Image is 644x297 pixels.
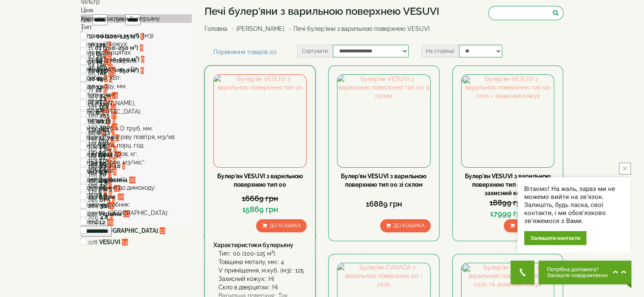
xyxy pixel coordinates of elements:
[539,261,631,284] button: Chat button
[99,193,116,201] label: Заднє
[524,231,586,245] div: Залишити контакти
[81,183,192,192] div: Підключення до димоходу:
[81,14,192,23] div: Характеристики булерьяну
[463,76,472,85] img: gift
[141,67,144,74] span: 6
[99,238,120,246] label: VESUVI
[81,57,192,65] div: Варильна поверхня:
[393,223,425,229] span: До кошика
[141,56,144,63] span: 6
[88,239,97,245] span: 228
[337,75,430,167] img: Булер'ян VESUVI з варильною поверхнею тип 00 зі склом
[129,177,135,183] span: 26
[81,65,192,74] div: P максимальна, кВт:
[547,267,608,272] span: Потрібна допомога?
[99,218,105,226] label: 12
[113,117,115,124] span: 1
[205,6,439,17] h1: Печі булер'яни з варильною поверхнею VESUVI
[81,158,192,166] div: Витрати дров, м3/міс*:
[81,90,192,99] div: D топки, мм:
[286,25,429,33] li: Печі булер'яни з варильною поверхнею VESUVI
[297,45,333,57] label: Сортувати:
[81,124,192,133] div: Число труб x D труб, мм:
[81,175,192,183] div: H димоходу, м**:
[524,185,624,225] div: Вітаємо! На жаль, зараз ми не можемо вийти на зв'язок. Залишіть, будь ласка, свої контакти, і ми ...
[213,193,307,204] div: 16669 грн
[337,199,430,210] div: 16889 грн
[213,241,307,249] div: Характеристики булерьяну
[461,197,554,208] div: 18899 грн
[463,265,472,273] img: gift
[462,75,554,167] img: Булер'ян VESUVI з варильною поверхнею тип 00 скло + захисний кожух
[380,219,431,232] button: До кошика
[217,173,303,188] a: Булер'ян VESUVI з варильною поверхнею тип 00
[511,261,534,284] button: Get Call button
[218,266,307,275] div: V приміщення, м.куб. (м3):: 125
[81,99,192,116] div: L [PERSON_NAME], [GEOGRAPHIC_DATA]:
[81,133,192,141] div: Швидкість нагріву повітря, м3/хв:
[421,45,459,57] label: На сторінці:
[81,150,192,158] div: Вага порції дров, кг:
[81,6,192,14] div: Ціна
[160,227,165,234] span: 12
[256,219,307,232] button: До кошика
[99,226,158,235] label: [GEOGRAPHIC_DATA]
[504,219,554,232] button: До кошика
[341,173,427,188] a: Булер'ян VESUVI з варильною поверхнею тип 00 зі склом
[81,74,192,82] div: P робоча, кВт:
[218,249,307,258] div: Тип:: 00 (100-125 м³)
[81,141,192,150] div: Час роботи, порц. год:
[218,283,307,292] div: Скло в дверцятах:: Ні
[81,200,192,209] div: Країна виробник:
[81,31,192,40] div: V приміщення, м.куб. (м3):
[465,173,551,196] a: Булер'ян VESUVI з варильною поверхнею тип 00 скло + захисний кожух
[122,239,128,245] span: 14
[205,45,285,59] a: Порівняння товарів (0)
[218,275,307,283] div: Захисний кожух:: Ні
[269,223,301,229] span: До кошика
[81,82,192,90] div: D димоходу, мм:
[81,116,192,124] div: V топки, л:
[236,25,285,32] a: [PERSON_NAME]
[81,192,192,200] div: ККД, %:
[214,75,306,167] img: Булер'ян VESUVI з варильною поверхнею тип 00
[205,25,227,32] a: Головна
[140,44,143,51] span: 6
[619,163,631,174] button: close button
[81,166,192,175] div: Вид палива:
[218,258,307,266] div: Товщина металу, мм:: 4
[213,204,307,215] div: 15869 грн
[461,208,554,219] div: 17999 грн
[81,40,192,48] div: Захисний кожух:
[81,217,192,226] div: Бренд:
[547,272,608,278] span: Залиште повідомлення
[81,23,192,31] div: Тип:
[81,209,192,217] div: Гарантія, [GEOGRAPHIC_DATA]:
[118,193,124,200] span: 26
[107,219,113,226] span: 26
